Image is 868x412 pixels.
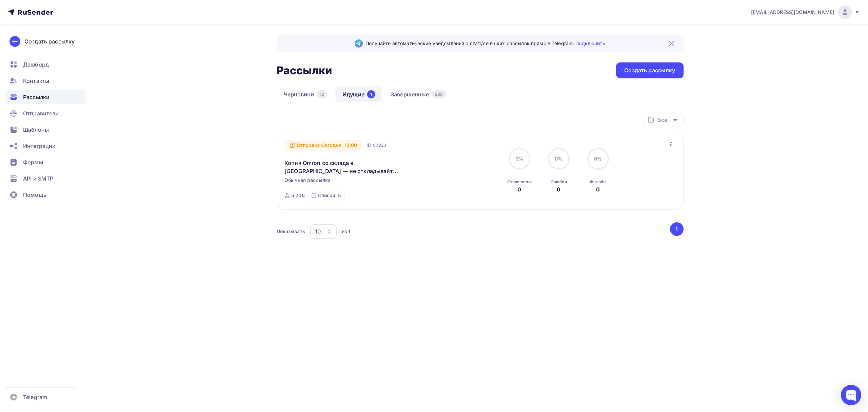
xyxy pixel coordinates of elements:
[291,192,305,199] div: 5 206
[5,74,86,88] a: Контакты
[643,113,684,126] button: Все
[751,9,834,16] span: [EMAIL_ADDRESS][DOMAIN_NAME]
[551,179,567,185] div: Ошибки
[5,155,86,169] a: Формы
[23,393,47,401] span: Telegram
[284,140,362,151] div: Отправка Сегодня, 13:00
[5,58,86,71] a: Дашборд
[335,87,382,102] a: Идущие1
[318,192,341,199] div: Списки: 5
[670,222,684,236] button: Go to page 1
[555,156,563,162] span: 0%
[657,116,667,124] div: Все
[366,40,605,47] span: Получайте автоматические уведомления о статусе ваших рассылок прямо в Telegram.
[317,90,327,98] div: 12
[23,126,49,134] span: Шаблоны
[596,185,600,193] div: 0
[575,40,605,46] a: Подключить
[517,185,521,193] div: 0
[432,90,446,98] div: 288
[5,90,86,104] a: Рассылки
[557,185,560,193] div: 0
[315,227,321,236] div: 10
[515,156,523,162] span: 0%
[624,67,675,74] div: Создать рассылку
[277,87,334,102] a: Черновики12
[277,64,332,77] h2: Рассылки
[373,142,387,149] span: 60923
[310,224,337,239] button: 10
[284,159,401,175] a: Копия Omron со склада в [GEOGRAPHIC_DATA] — не откладывайте проекты из-за «Золотой недели».
[23,142,56,150] span: Интеграции
[669,222,684,236] ul: Pagination
[342,228,351,235] div: из 1
[23,191,46,199] span: Помощь
[367,142,371,149] span: ID
[5,107,86,120] a: Отправители
[23,93,50,101] span: Рассылки
[23,77,49,85] span: Контакты
[23,60,49,69] span: Дашборд
[284,177,331,184] span: Обычная рассылка
[23,109,59,117] span: Отправители
[23,174,53,183] span: API и SMTP
[5,123,86,136] a: Шаблоны
[594,156,602,162] span: 0%
[24,37,75,45] div: Создать рассылку
[507,179,532,185] div: Отправлено
[277,228,305,235] div: Показывать
[367,90,375,98] div: 1
[355,39,363,48] img: Telegram
[590,179,606,185] div: Жалобы
[383,87,453,102] a: Завершенные288
[23,158,43,166] span: Формы
[751,5,860,19] a: [EMAIL_ADDRESS][DOMAIN_NAME]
